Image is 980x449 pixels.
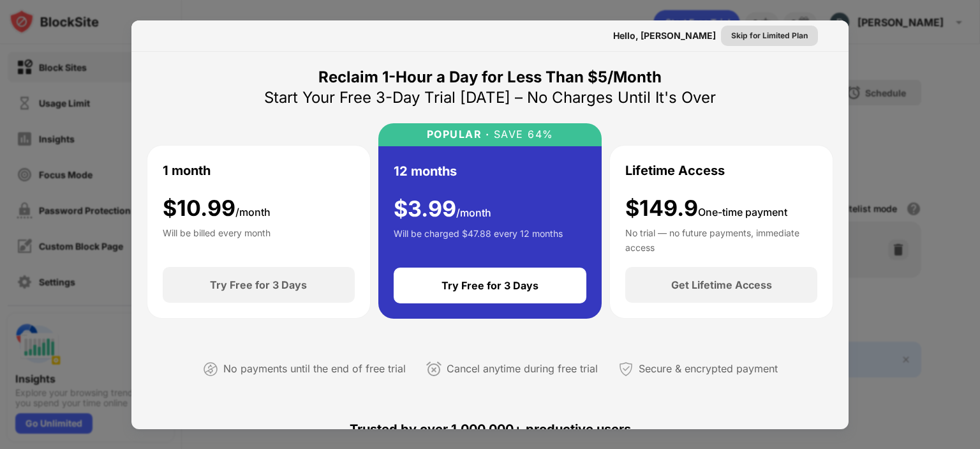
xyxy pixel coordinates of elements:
div: $ 3.99 [394,196,491,222]
div: Will be charged $47.88 every 12 months [394,227,563,252]
div: 1 month [163,161,211,180]
div: Skip for Limited Plan [731,29,808,42]
div: $ 10.99 [163,195,271,222]
div: Try Free for 3 Days [442,279,538,292]
div: Start Your Free 3-Day Trial [DATE] – No Charges Until It's Over [264,88,716,108]
div: Will be billed every month [163,226,271,252]
div: No trial — no future payments, immediate access [625,226,817,252]
img: cancel-anytime [426,361,442,377]
div: No payments until the end of free trial [223,360,406,378]
span: /month [456,206,491,219]
img: secured-payment [618,361,634,377]
div: Reclaim 1-Hour a Day for Less Than $5/Month [318,67,662,88]
div: SAVE 64% [489,128,554,141]
div: 12 months [394,162,457,181]
img: not-paying [203,361,218,377]
div: Lifetime Access [625,161,725,180]
span: /month [235,206,271,218]
div: POPULAR · [427,128,490,141]
div: Try Free for 3 Days [210,278,307,291]
div: Cancel anytime during free trial [447,360,598,378]
span: One-time payment [698,206,787,218]
div: Get Lifetime Access [671,278,772,291]
div: $149.9 [625,195,787,222]
div: Hello, [PERSON_NAME] [613,31,716,41]
div: Secure & encrypted payment [639,360,778,378]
